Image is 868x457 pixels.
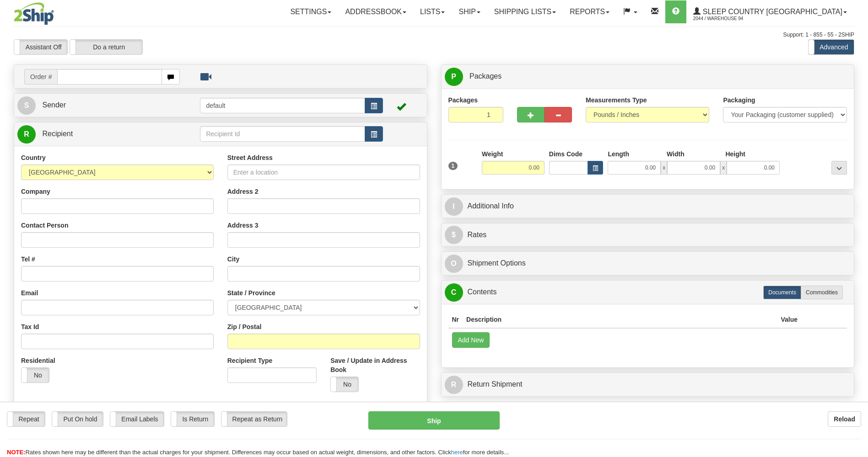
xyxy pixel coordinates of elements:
span: R [17,125,36,143]
button: Reload [828,411,861,427]
a: OShipment Options [445,254,851,273]
input: Enter a location [227,165,420,180]
a: Sleep Country [GEOGRAPHIC_DATA] 2044 / Warehouse 94 [686,0,854,23]
div: ... [831,161,847,175]
label: Dims Code [549,149,582,159]
a: here [451,449,463,456]
label: Recipient Type [227,356,273,365]
label: Assistant Off [14,40,67,54]
span: R [445,376,463,394]
span: Packages [469,72,501,80]
input: Sender Id [200,98,365,113]
span: Sender [42,101,66,109]
button: Add New [452,332,490,348]
label: Country [21,153,46,162]
label: Measurements Type [586,96,647,105]
span: C [445,283,463,302]
span: Sleep Country [GEOGRAPHIC_DATA] [701,8,842,16]
span: 2044 / Warehouse 94 [693,14,762,23]
span: 1 [448,162,458,170]
label: Packages [448,96,478,105]
label: No [331,377,358,392]
span: Recipient [42,130,73,138]
span: x [720,161,727,175]
span: I [445,197,463,216]
label: Tel # [21,255,35,264]
a: $Rates [445,226,851,244]
a: P Packages [445,67,851,86]
label: Commodities [801,286,843,299]
a: Shipping lists [487,0,563,23]
label: Address 2 [227,187,259,196]
label: Address 3 [227,221,259,230]
span: O [445,255,463,273]
label: Save / Update in Address Book [330,356,420,374]
label: Advanced [809,40,854,54]
label: No [22,368,49,383]
label: Width [667,149,685,159]
button: Ship [368,411,499,430]
label: State / Province [227,288,275,298]
label: Tax Id [21,322,39,331]
label: Put On hold [52,412,103,426]
label: Documents [763,286,801,299]
label: Street Address [227,153,273,162]
th: Nr [448,311,463,328]
a: CContents [445,283,851,302]
label: Company [21,187,50,196]
label: Zip / Postal [227,322,262,331]
img: logo2044.jpg [14,2,54,25]
label: Email [21,288,38,298]
label: Length [608,149,629,159]
input: Recipient Id [200,126,365,142]
a: Ship [452,0,487,23]
a: S Sender [17,96,200,115]
span: $ [445,226,463,244]
a: R Recipient [17,125,180,143]
span: x [661,161,667,175]
a: IAdditional Info [445,197,851,216]
span: NOTE: [7,449,25,456]
span: Order # [24,69,57,85]
label: Repeat [7,412,45,426]
th: Description [463,311,777,328]
a: Settings [283,0,338,23]
div: Support: 1 - 855 - 55 - 2SHIP [14,31,854,39]
th: Value [777,311,801,328]
a: Lists [413,0,452,23]
label: Packaging [723,96,755,105]
a: RReturn Shipment [445,375,851,394]
label: Do a return [70,40,142,54]
label: Height [725,149,745,159]
label: Contact Person [21,221,68,230]
iframe: chat widget [847,182,867,275]
span: P [445,68,463,86]
span: S [17,96,36,115]
label: Is Return [171,412,214,426]
label: Repeat as Return [221,412,287,426]
label: Email Labels [110,412,164,426]
label: Weight [482,149,503,159]
label: Residential [21,356,55,365]
a: Reports [563,0,616,23]
label: City [227,255,239,264]
b: Reload [834,415,855,423]
a: Addressbook [338,0,413,23]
